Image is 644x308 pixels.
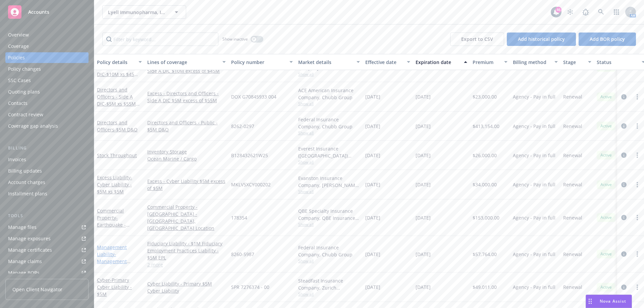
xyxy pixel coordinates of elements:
[563,181,582,188] span: Renewal
[8,121,58,131] div: Coverage gap analysis
[114,126,138,133] span: - $5M D&O
[5,145,89,151] div: Billing
[579,33,636,46] button: Add BOR policy
[298,71,360,77] span: Show all
[510,54,560,70] button: Billing method
[8,75,31,86] div: SSC Cases
[620,122,628,130] a: circleInformation
[620,283,628,291] a: circleInformation
[470,54,510,70] button: Premium
[298,116,360,130] div: Federal Insurance Company, Chubb Group
[298,258,360,264] span: Show all
[599,284,613,290] span: Active
[97,86,136,114] a: Directors and Officers - Side A DIC
[416,284,431,291] span: [DATE]
[147,240,226,247] a: Fiduciary Liability - $1M Fiduciary
[97,244,127,271] a: Management Liability
[450,33,504,46] button: Export to CSV
[298,277,360,291] div: Steadfast Insurance Company, Zurich Insurance Group
[563,123,582,130] span: Renewal
[416,59,460,66] div: Expiration date
[147,247,226,261] a: Employment Practices Liability - $5M EPL
[97,277,132,297] a: Cyber
[473,284,497,291] span: $49,011.00
[507,33,576,46] button: Add historical policy
[610,5,623,19] a: Switch app
[108,9,166,16] span: Lyell Immunopharma, Inc
[97,119,138,133] a: Directors and Officers
[600,298,626,304] span: Nova Assist
[365,214,380,221] span: [DATE]
[97,174,132,195] a: Excess Liability
[8,52,25,63] div: Policies
[461,36,493,42] span: Export to CSV
[620,213,628,222] a: circleInformation
[97,207,139,256] a: Commercial Property
[296,54,363,70] button: Market details
[5,212,89,219] div: Tools
[298,244,360,258] div: Federal Insurance Company, Chubb Group
[416,181,431,188] span: [DATE]
[231,284,269,291] span: SPR 7276374 - 00
[513,181,555,188] span: Agency - Pay in full
[298,175,360,189] div: Evanston Insurance Company, [PERSON_NAME] Insurance
[97,59,135,66] div: Policy details
[513,214,555,221] span: Agency - Pay in full
[620,250,628,258] a: circleInformation
[8,98,28,109] div: Contacts
[563,214,582,221] span: Renewal
[416,214,431,221] span: [DATE]
[298,207,360,222] div: QBE Specialty Insurance Company, QBE Insurance Group, CRC Group
[416,152,431,159] span: [DATE]
[599,214,613,221] span: Active
[513,152,555,159] span: Agency - Pay in full
[8,256,42,267] div: Manage claims
[8,86,40,97] div: Quoting plans
[633,122,641,130] a: more
[147,148,226,155] a: Inventory Storage
[473,181,497,188] span: $34,000.00
[599,123,613,129] span: Active
[147,90,226,104] a: Excess - Directors and Officers - Side A DIC $5M excess of $55M
[147,261,226,268] a: 2 more
[8,154,26,165] div: Invoices
[97,174,132,195] span: - Cyber Liability - $5M xs $5M
[590,36,625,42] span: Add BOR policy
[298,130,360,136] span: Show all
[563,251,582,258] span: Renewal
[473,59,500,66] div: Premium
[8,233,51,244] div: Manage exposures
[298,189,360,194] span: Show all
[586,295,632,308] button: Nova Assist
[102,5,186,19] button: Lyell Immunopharma, Inc
[633,151,641,159] a: more
[416,123,431,130] span: [DATE]
[298,87,360,101] div: ACE American Insurance Company, Chubb Group
[633,250,641,258] a: more
[413,54,470,70] button: Expiration date
[5,75,89,86] a: SSC Cases
[8,267,40,278] div: Manage BORs
[563,93,582,100] span: Renewal
[599,152,613,158] span: Active
[599,182,613,188] span: Active
[563,152,582,159] span: Renewal
[147,119,226,133] a: Directors and Officers - Public - $5M D&O
[5,233,89,244] span: Manage exposures
[145,54,228,70] button: Lines of coverage
[298,159,360,165] span: Show all
[365,59,403,66] div: Effective date
[8,41,29,52] div: Coverage
[563,284,582,291] span: Renewal
[231,59,285,66] div: Policy number
[231,123,254,130] span: 8262-0297
[365,123,380,130] span: [DATE]
[5,121,89,131] a: Coverage gap analysis
[620,93,628,101] a: circleInformation
[5,52,89,63] a: Policies
[5,3,89,21] a: Accounts
[560,54,594,70] button: Stage
[8,177,45,188] div: Account charges
[5,245,89,255] a: Manage certificates
[231,251,254,258] span: 8260-5987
